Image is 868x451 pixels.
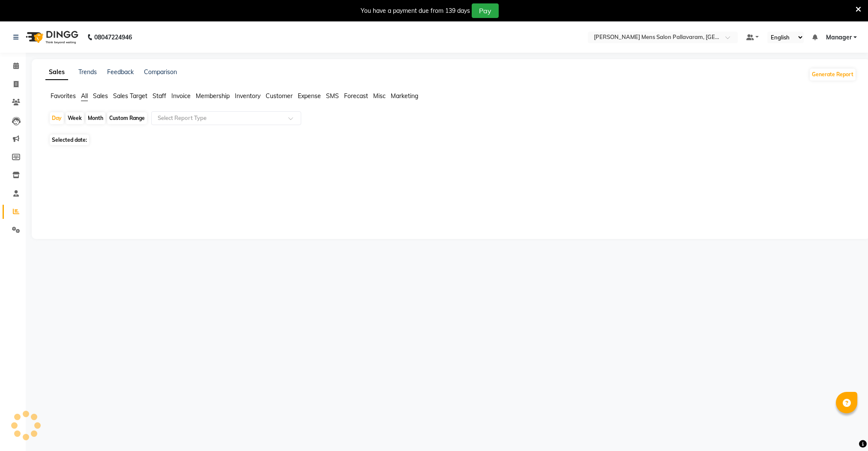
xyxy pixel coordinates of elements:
[391,92,418,100] span: Marketing
[66,112,84,124] div: Week
[144,68,177,76] a: Comparison
[810,69,856,81] button: Generate Report
[826,33,852,42] span: Manager
[171,92,191,100] span: Invoice
[78,68,97,76] a: Trends
[266,92,293,100] span: Customer
[45,65,68,80] a: Sales
[472,3,499,18] button: Pay
[50,112,64,124] div: Day
[107,68,134,76] a: Feedback
[298,92,321,100] span: Expense
[113,92,147,100] span: Sales Target
[94,25,132,49] b: 08047224946
[107,112,147,124] div: Custom Range
[81,92,88,100] span: All
[832,417,859,442] iframe: chat widget
[153,92,166,100] span: Staff
[344,92,368,100] span: Forecast
[50,134,89,145] span: Selected date:
[86,112,105,124] div: Month
[361,6,470,15] div: You have a payment due from 139 days
[22,25,81,49] img: logo
[196,92,230,100] span: Membership
[326,92,339,100] span: SMS
[51,92,76,100] span: Favorites
[93,92,108,100] span: Sales
[235,92,260,100] span: Inventory
[373,92,386,100] span: Misc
